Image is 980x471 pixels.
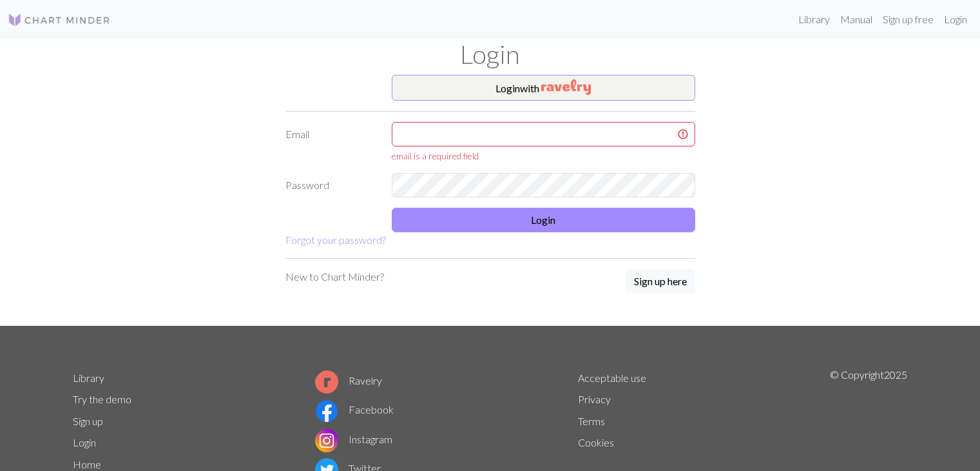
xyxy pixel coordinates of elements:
[73,458,101,470] a: Home
[392,208,695,232] button: Login
[73,415,103,427] a: Sign up
[793,6,835,32] a: Library
[315,429,338,452] img: Instagram logo
[578,393,611,405] a: Privacy
[285,234,386,246] a: Forgot your password?
[835,6,878,32] a: Manual
[392,149,695,163] div: email is a required field
[73,436,96,448] a: Login
[285,269,384,285] p: New to Chart Minder?
[278,122,384,163] label: Email
[541,79,591,95] img: Ravelry
[315,399,338,423] img: Facebook logo
[315,374,382,386] a: Ravelry
[939,6,972,32] a: Login
[392,75,695,101] button: Loginwith
[626,269,695,294] button: Sign up here
[73,372,104,384] a: Library
[8,12,111,28] img: Logo
[578,372,646,384] a: Acceptable use
[278,173,384,197] label: Password
[878,6,939,32] a: Sign up free
[578,415,605,427] a: Terms
[578,436,614,448] a: Cookies
[73,393,131,405] a: Try the demo
[315,370,338,394] img: Ravelry logo
[315,433,392,445] a: Instagram
[626,269,695,295] a: Sign up here
[65,39,916,70] h1: Login
[315,403,394,416] a: Facebook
